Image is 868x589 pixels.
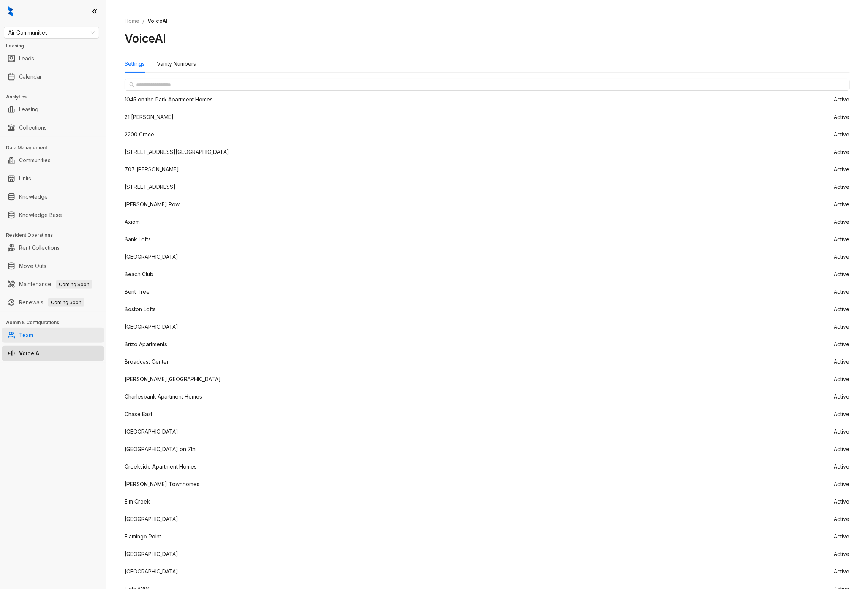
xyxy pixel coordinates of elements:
[19,328,33,343] a: Team
[834,412,850,417] span: Active
[19,153,51,168] a: Communities
[834,446,850,452] span: Active
[19,189,48,204] a: Knowledge
[834,359,850,364] span: Active
[834,237,850,242] span: Active
[19,240,60,255] a: Rent Collections
[834,219,850,225] span: Active
[125,480,199,488] div: [PERSON_NAME] Townhomes
[2,51,104,66] li: Leads
[2,240,104,255] li: Rent Collections
[125,567,178,576] div: [GEOGRAPHIC_DATA]
[19,295,84,310] a: RenewalsComing Soon
[834,202,850,207] span: Active
[2,120,104,135] li: Collections
[19,171,31,186] a: Units
[125,235,151,244] div: Bank Lofts
[2,346,104,361] li: Voice AI
[125,550,178,558] div: [GEOGRAPHIC_DATA]
[125,375,221,383] div: [PERSON_NAME][GEOGRAPHIC_DATA]
[125,340,167,348] div: Brizo Apartments
[2,295,104,310] li: Renewals
[125,445,196,453] div: [GEOGRAPHIC_DATA] on 7th
[19,258,46,274] a: Move Outs
[147,17,168,24] span: VoiceAI
[834,132,850,137] span: Active
[834,167,850,172] span: Active
[834,324,850,329] span: Active
[2,69,104,84] li: Calendar
[125,130,154,139] div: 2200 Grace
[19,120,47,135] a: Collections
[2,258,104,274] li: Move Outs
[125,31,166,46] h2: VoiceAI
[125,218,140,226] div: Axiom
[125,410,152,418] div: Chase East
[125,95,213,104] div: 1045 on the Park Apartment Homes
[142,17,144,25] li: /
[125,532,161,541] div: Flamingo Point
[125,393,202,401] div: Charlesbank Apartment Homes
[834,534,850,539] span: Active
[6,43,106,49] h3: Leasing
[834,481,850,487] span: Active
[834,516,850,522] span: Active
[125,462,197,471] div: Creekside Apartment Homes
[125,288,150,296] div: Bent Tree
[834,429,850,434] span: Active
[834,272,850,277] span: Active
[6,144,106,151] h3: Data Management
[834,307,850,312] span: Active
[834,289,850,294] span: Active
[2,171,104,186] li: Units
[2,207,104,223] li: Knowledge Base
[125,183,175,191] div: [STREET_ADDRESS]
[834,551,850,557] span: Active
[834,499,850,504] span: Active
[56,280,92,289] span: Coming Soon
[157,60,196,68] div: Vanity Numbers
[8,6,13,17] img: logo
[125,323,178,331] div: [GEOGRAPHIC_DATA]
[125,60,145,68] div: Settings
[125,497,150,506] div: Elm Creek
[125,200,180,209] div: [PERSON_NAME] Row
[834,114,850,120] span: Active
[125,165,179,174] div: 707 [PERSON_NAME]
[19,346,41,361] a: Voice AI
[19,69,42,84] a: Calendar
[19,207,62,223] a: Knowledge Base
[2,328,104,343] li: Team
[48,298,84,307] span: Coming Soon
[8,27,95,38] span: Air Communities
[125,427,178,436] div: [GEOGRAPHIC_DATA]
[123,17,141,25] a: Home
[834,569,850,574] span: Active
[834,394,850,399] span: Active
[6,319,106,326] h3: Admin & Configurations
[125,305,156,313] div: Boston Lofts
[834,342,850,347] span: Active
[125,253,178,261] div: [GEOGRAPHIC_DATA]
[2,102,104,117] li: Leasing
[125,113,174,121] div: 21 [PERSON_NAME]
[834,377,850,382] span: Active
[834,254,850,260] span: Active
[125,358,169,366] div: Broadcast Center
[129,82,134,87] span: search
[834,97,850,102] span: Active
[834,184,850,190] span: Active
[2,153,104,168] li: Communities
[6,93,106,100] h3: Analytics
[125,515,178,523] div: [GEOGRAPHIC_DATA]
[2,189,104,204] li: Knowledge
[2,277,104,292] li: Maintenance
[19,51,34,66] a: Leads
[125,148,229,156] div: [STREET_ADDRESS][GEOGRAPHIC_DATA]
[125,270,153,279] div: Beach Club
[19,102,38,117] a: Leasing
[6,232,106,239] h3: Resident Operations
[834,464,850,469] span: Active
[834,149,850,155] span: Active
